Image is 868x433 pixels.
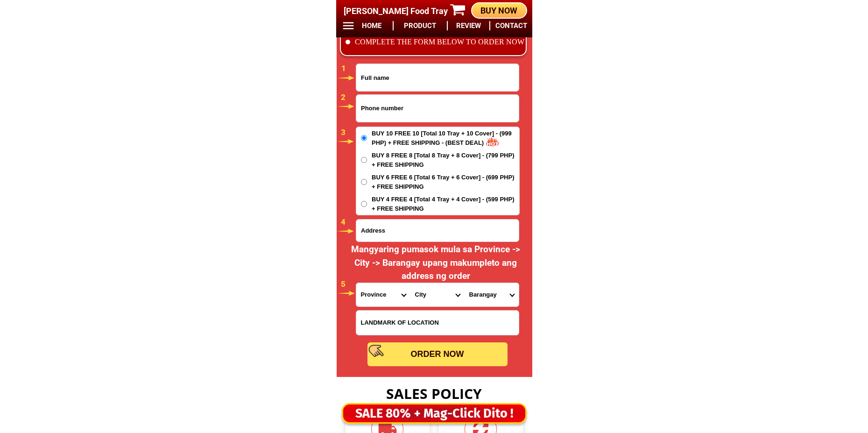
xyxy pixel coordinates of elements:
[356,95,519,122] input: Input phone_number
[372,151,519,169] span: BUY 8 FREE 8 [Total 8 Tray + 8 Cover] - (799 PHP) + FREE SHIPPING
[472,4,526,17] div: BUY NOW
[346,36,525,48] li: COMPLETE THE FORM BELOW TO ORDER NOW
[356,283,410,306] select: Select province
[367,348,508,361] div: ORDER NOW
[356,64,519,91] input: Input full_name
[372,173,519,191] span: BUY 6 FREE 6 [Total 6 Tray + 6 Cover] - (699 PHP) + FREE SHIPPING
[356,21,388,31] h6: HOME
[341,92,346,102] span: 2
[410,283,465,306] select: Select district
[344,5,453,17] h4: [PERSON_NAME] Food Tray
[361,201,367,207] input: BUY 4 FREE 4 [Total 4 Tray + 4 Cover] - (599 PHP) + FREE SHIPPING
[453,21,485,31] h6: REVIEW
[351,244,520,281] span: Mangyaring pumasok mula sa Province -> City -> Barangay upang makumpleto ang address ng order
[361,179,367,185] input: BUY 6 FREE 6 [Total 6 Tray + 6 Cover] - (699 PHP) + FREE SHIPPING
[356,311,519,335] input: Input LANDMARKOFLOCATION
[495,21,527,31] h6: CONTACT
[336,383,532,404] h3: SALES POLICY
[465,283,519,306] select: Select commune
[356,220,519,241] input: Input address
[341,216,355,228] h6: 4
[398,21,442,31] h6: PRODUCT
[341,64,346,73] span: 1
[361,135,367,141] input: BUY 10 FREE 10 [Total 10 Tray + 10 Cover] - (999 PHP) + FREE SHIPPING - (BEST DEAL)
[372,195,519,213] span: BUY 4 FREE 4 [Total 4 Tray + 4 Cover] - (599 PHP) + FREE SHIPPING
[372,129,519,147] span: BUY 10 FREE 10 [Total 10 Tray + 10 Cover] - (999 PHP) + FREE SHIPPING - (BEST DEAL)
[341,128,346,137] span: 3
[343,404,525,423] div: SALE 80% + Mag-Click Dito !
[341,279,346,289] span: 5
[361,157,367,163] input: BUY 8 FREE 8 [Total 8 Tray + 8 Cover] - (799 PHP) + FREE SHIPPING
